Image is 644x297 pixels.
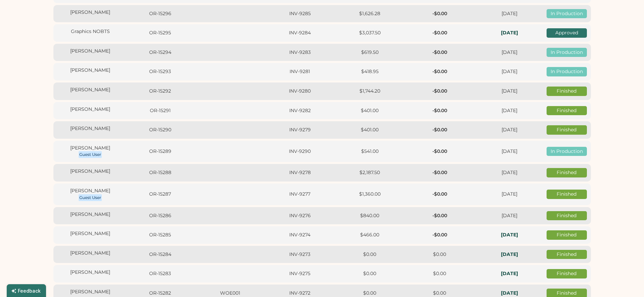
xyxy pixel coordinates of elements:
[407,10,473,17] div: -$0.00
[127,251,193,258] div: OR-15284
[407,290,473,297] div: $0.00
[57,9,123,16] div: [PERSON_NAME]
[547,269,587,278] div: Finished
[57,67,123,74] div: [PERSON_NAME]
[547,190,587,199] div: Finished
[407,169,473,176] div: -$0.00
[477,251,543,258] div: In-Hands: Fri, Aug 15, 2025
[477,290,543,297] div: In-Hands: Sun, Aug 24, 2025
[57,145,123,152] div: [PERSON_NAME]
[337,88,403,95] div: $1,744.20
[127,148,193,155] div: OR-15289
[337,127,403,133] div: $401.00
[127,232,193,238] div: OR-15285
[57,269,123,276] div: [PERSON_NAME]
[547,9,587,19] div: In Production
[57,188,123,194] div: [PERSON_NAME]
[57,250,123,257] div: [PERSON_NAME]
[267,169,333,176] div: INV-9278
[127,49,193,56] div: OR-15294
[57,125,123,132] div: [PERSON_NAME]
[547,168,587,177] div: Finished
[477,148,543,155] div: [DATE]
[127,212,193,219] div: OR-15286
[127,127,193,133] div: OR-15290
[127,290,193,297] div: OR-15282
[407,30,473,36] div: -$0.00
[127,10,193,17] div: OR-15296
[547,230,587,240] div: Finished
[407,68,473,75] div: -$0.00
[477,10,543,17] div: [DATE]
[267,127,333,133] div: INV-9279
[477,232,543,238] div: In-Hands: Fri, Aug 15, 2025
[547,48,587,57] div: In Production
[337,107,403,114] div: $401.00
[547,87,587,96] div: Finished
[337,68,403,75] div: $418.95
[337,251,403,258] div: $0.00
[267,232,333,238] div: INV-9274
[407,88,473,95] div: -$0.00
[407,212,473,219] div: -$0.00
[267,251,333,258] div: INV-9273
[57,28,123,35] div: Graphics NOBTS
[337,232,403,238] div: $466.00
[127,107,193,114] div: OR-15291
[337,290,403,297] div: $0.00
[127,30,193,36] div: OR-15295
[547,106,587,115] div: Finished
[79,195,101,200] div: Guest User
[477,68,543,75] div: [DATE]
[267,212,333,219] div: INV-9276
[407,232,473,238] div: -$0.00
[407,270,473,277] div: $0.00
[477,49,543,56] div: [DATE]
[337,49,403,56] div: $619.50
[267,191,333,198] div: INV-9277
[57,48,123,55] div: [PERSON_NAME]
[127,169,193,176] div: OR-15288
[407,107,473,114] div: -$0.00
[547,211,587,221] div: Finished
[407,191,473,198] div: -$0.00
[267,30,333,36] div: INV-9284
[57,106,123,113] div: [PERSON_NAME]
[267,88,333,95] div: INV-9280
[337,212,403,219] div: $840.00
[477,270,543,277] div: In-Hands: Tue, Aug 26, 2025
[477,169,543,176] div: [DATE]
[547,125,587,135] div: Finished
[547,67,587,76] div: In Production
[57,87,123,93] div: [PERSON_NAME]
[477,30,543,36] div: In-Hands: Thu, Sep 11, 2025
[337,169,403,176] div: $2,187.50
[267,290,333,297] div: INV-9272
[477,212,543,219] div: [DATE]
[477,107,543,114] div: [DATE]
[127,191,193,198] div: OR-15287
[407,251,473,258] div: $0.00
[197,290,263,297] div: WOE001
[407,49,473,56] div: -$0.00
[337,270,403,277] div: $0.00
[407,127,473,133] div: -$0.00
[267,148,333,155] div: INV-9290
[407,148,473,155] div: -$0.00
[337,10,403,17] div: $1,626.28
[337,30,403,36] div: $3,037.50
[267,10,333,17] div: INV-9285
[127,88,193,95] div: OR-15292
[267,270,333,277] div: INV-9275
[79,152,101,157] div: Guest User
[547,250,587,259] div: Finished
[267,68,333,75] div: INV-9281
[57,168,123,175] div: [PERSON_NAME]
[547,147,587,156] div: In Production
[547,28,587,38] div: Approved
[337,148,403,155] div: $541.00
[127,270,193,277] div: OR-15283
[57,230,123,237] div: [PERSON_NAME]
[127,68,193,75] div: OR-15293
[57,211,123,218] div: [PERSON_NAME]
